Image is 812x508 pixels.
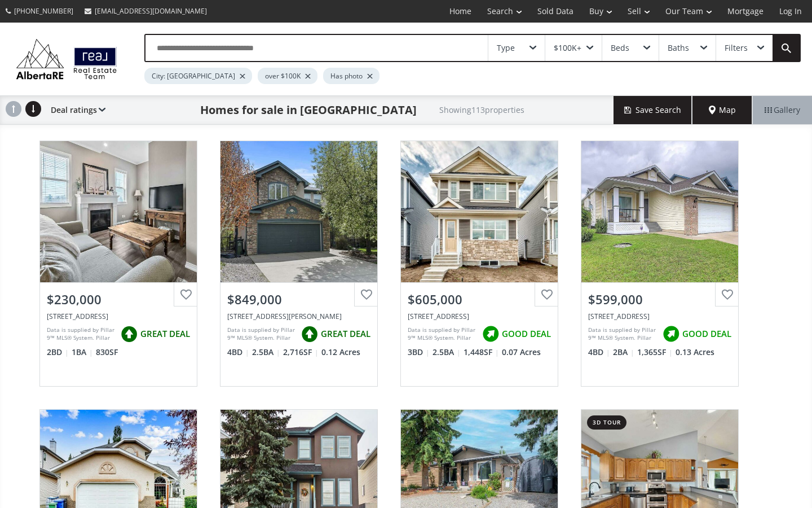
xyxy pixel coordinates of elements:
span: GREAT DEAL [140,328,190,340]
span: 1 BA [72,347,93,358]
span: Map [709,104,736,116]
div: Beds [611,44,629,52]
span: 3 BD [408,347,430,358]
span: 4 BD [588,347,610,358]
img: rating icon [118,323,140,345]
div: Data is supplied by Pillar 9™ MLS® System. Pillar 9™ is the owner of the copyright in its MLS® Sy... [227,326,295,343]
span: GOOD DEAL [682,328,731,340]
span: [EMAIL_ADDRESS][DOMAIN_NAME] [95,6,207,16]
span: 2.5 BA [433,347,461,358]
span: 2 BD [47,347,69,358]
div: Has photo [323,68,379,84]
span: 0.13 Acres [676,347,714,358]
h2: Showing 113 properties [439,106,524,114]
span: 0.07 Acres [502,347,541,358]
button: Save Search [614,96,692,124]
div: Gallery [752,96,812,124]
img: Logo [11,36,122,82]
span: GREAT DEAL [321,328,370,340]
a: $599,000[STREET_ADDRESS]Data is supplied by Pillar 9™ MLS® System. Pillar 9™ is the owner of the ... [570,129,750,398]
span: 2.5 BA [252,347,280,358]
div: 72 Wedderburn Drive, Okotoks, AB T1S5X2 [408,312,551,321]
div: 144 Crescent Road #205, Okotoks, AB T1S 1K2 [47,312,190,321]
img: rating icon [479,323,502,345]
div: $849,000 [227,291,370,308]
a: $230,000[STREET_ADDRESS]Data is supplied by Pillar 9™ MLS® System. Pillar 9™ is the owner of the ... [28,129,209,398]
div: Deal ratings [45,96,105,124]
a: $849,000[STREET_ADDRESS][PERSON_NAME]Data is supplied by Pillar 9™ MLS® System. Pillar 9™ is the ... [209,129,389,398]
a: $605,000[STREET_ADDRESS]Data is supplied by Pillar 9™ MLS® System. Pillar 9™ is the owner of the ... [389,129,570,398]
div: $605,000 [408,291,551,308]
div: $599,000 [588,291,731,308]
div: Type [497,44,515,52]
span: 1,365 SF [637,347,673,358]
img: rating icon [298,323,321,345]
span: 4 BD [227,347,249,358]
div: City: [GEOGRAPHIC_DATA] [144,68,252,84]
a: [EMAIL_ADDRESS][DOMAIN_NAME] [79,1,213,21]
div: Data is supplied by Pillar 9™ MLS® System. Pillar 9™ is the owner of the copyright in its MLS® Sy... [408,326,476,343]
div: over $100K [258,68,317,84]
span: 0.12 Acres [321,347,360,358]
div: Baths [668,44,689,52]
h1: Homes for sale in [GEOGRAPHIC_DATA] [200,102,417,118]
div: Data is supplied by Pillar 9™ MLS® System. Pillar 9™ is the owner of the copyright in its MLS® Sy... [588,326,657,343]
span: GOOD DEAL [502,328,551,340]
div: $230,000 [47,291,190,308]
div: Map [692,96,752,124]
span: Gallery [765,104,800,116]
img: rating icon [660,323,682,345]
span: [PHONE_NUMBER] [14,6,73,16]
div: Filters [725,44,748,52]
span: 1,448 SF [464,347,499,358]
div: 257 Crystal Shores Drive, Okotoks, AB T1S 2C5 [227,312,370,321]
span: 830 SF [96,347,118,358]
div: Data is supplied by Pillar 9™ MLS® System. Pillar 9™ is the owner of the copyright in its MLS® Sy... [47,326,115,343]
div: $100K+ [554,44,581,52]
span: 2,716 SF [283,347,319,358]
span: 2 BA [613,347,634,358]
div: 66 Cimarron Drive, Okotoks, AB T0L 1T5 [588,312,731,321]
